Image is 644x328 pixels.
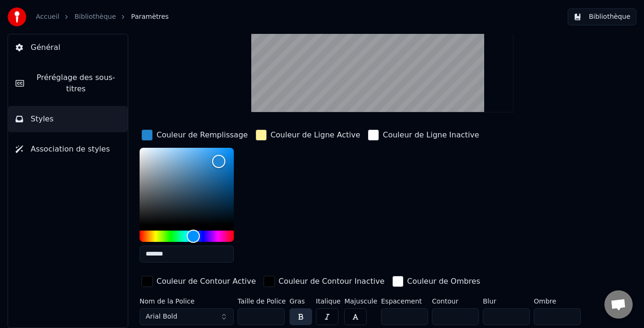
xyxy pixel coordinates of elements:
div: Couleur de Ligne Inactive [383,129,479,141]
button: Couleur de Remplissage [140,128,250,143]
div: Ouvrir le chat [604,290,633,319]
button: Général [8,34,128,61]
div: Hue [140,231,234,242]
div: Couleur de Remplissage [157,129,248,141]
span: Association de styles [31,144,110,155]
button: Couleur de Contour Inactive [262,274,387,289]
button: Styles [8,106,128,132]
span: Paramètres [131,12,169,22]
button: Bibliothèque [568,8,636,25]
label: Ombre [534,298,581,304]
label: Contour [432,298,479,304]
button: Couleur de Ligne Inactive [366,128,481,143]
label: Nom de la Police [140,298,234,304]
span: Arial Bold [146,312,177,321]
label: Italique [316,298,340,304]
img: youka [8,8,26,26]
label: Majuscule [344,298,377,304]
a: Bibliothèque [74,12,116,22]
span: Préréglage des sous-titres [32,72,120,95]
button: Association de styles [8,136,128,162]
button: Couleur de Ligne Active [254,128,362,143]
div: Color [140,148,234,225]
div: Couleur de Ligne Active [271,129,360,141]
button: Préréglage des sous-titres [8,64,128,102]
label: Gras [289,298,312,304]
div: Couleur de Ombres [407,276,480,287]
nav: breadcrumb [36,12,169,22]
div: Couleur de Contour Active [157,276,256,287]
label: Blur [483,298,530,304]
button: Couleur de Contour Active [140,274,258,289]
label: Taille de Police [238,298,286,304]
button: Couleur de Ombres [390,274,482,289]
span: Styles [31,113,54,125]
span: Général [31,42,60,53]
div: Couleur de Contour Inactive [279,276,385,287]
a: Accueil [36,12,59,22]
label: Espacement [381,298,428,304]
